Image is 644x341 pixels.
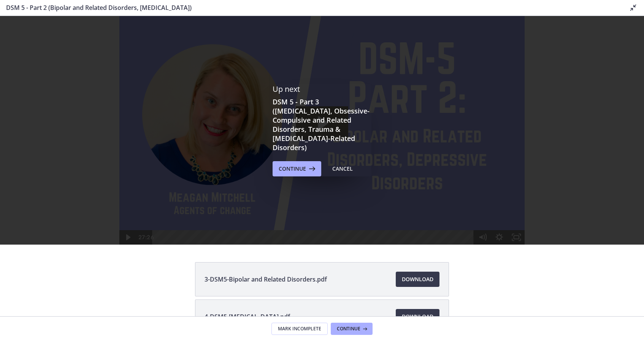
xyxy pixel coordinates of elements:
[337,326,360,332] span: Continue
[326,161,359,176] button: Cancel
[279,164,306,173] span: Continue
[508,214,525,229] button: Fullscreen
[332,164,353,173] div: Cancel
[205,275,327,284] span: 3-DSM5-Bipolar and Related Disorders.pdf
[273,97,371,152] h3: DSM 5 - Part 3 ([MEDICAL_DATA], Obsessive-Compulsive and Related Disorders, Trauma & [MEDICAL_DAT...
[159,214,470,229] div: Playbar
[273,161,321,176] button: Continue
[402,275,433,284] span: Download
[119,214,136,229] button: Play Video
[296,90,349,124] button: Play Video: cmseb8ng0h0c72v8tff0.mp4
[331,323,373,335] button: Continue
[396,309,439,324] a: Download
[396,272,439,287] a: Download
[6,3,617,12] h3: DSM 5 - Part 2 (Bipolar and Related Disorders, [MEDICAL_DATA])
[491,214,508,229] button: Show settings menu
[205,312,290,321] span: 4-DSM5-[MEDICAL_DATA].pdf
[402,312,433,321] span: Download
[474,214,491,229] button: Mute
[273,84,371,94] p: Up next
[271,323,328,335] button: Mark Incomplete
[278,326,321,332] span: Mark Incomplete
